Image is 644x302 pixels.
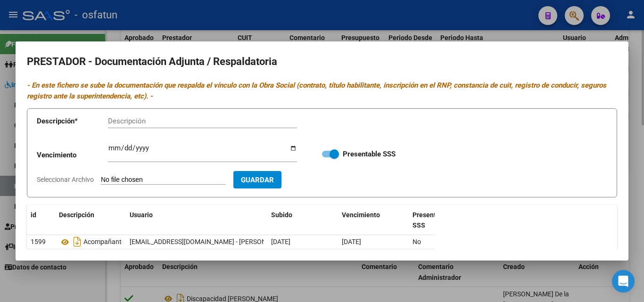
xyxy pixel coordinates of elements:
[37,116,108,127] p: Descripción
[130,238,357,245] span: [EMAIL_ADDRESS][DOMAIN_NAME] - [PERSON_NAME] De la [PERSON_NAME]
[413,211,449,229] span: Presentable SSS
[342,211,380,219] span: Vencimiento
[612,270,635,293] div: Open Intercom Messenger
[338,205,409,236] datatable-header-cell: Vencimiento
[31,211,36,219] span: id
[267,205,338,236] datatable-header-cell: Subido
[342,238,361,245] span: [DATE]
[343,150,396,158] strong: Presentable SSS
[71,234,83,249] i: Descargar documento
[271,211,292,219] span: Subido
[126,205,267,236] datatable-header-cell: Usuario
[37,176,94,183] span: Seleccionar Archivo
[37,150,108,161] p: Vencimiento
[409,205,465,236] datatable-header-cell: Presentable SSS
[271,238,290,245] span: [DATE]
[413,238,421,245] span: No
[130,211,153,219] span: Usuario
[27,81,606,100] i: - En este fichero se sube la documentación que respalda el vínculo con la Obra Social (contrato, ...
[55,205,126,236] datatable-header-cell: Descripción
[59,211,94,219] span: Descripción
[241,176,274,184] span: Guardar
[31,238,46,245] span: 1599
[83,238,264,246] span: Acompañante Terapéutica [PERSON_NAME] [PERSON_NAME]
[27,205,55,236] datatable-header-cell: id
[27,53,617,71] h2: PRESTADOR - Documentación Adjunta / Respaldatoria
[233,171,281,188] button: Guardar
